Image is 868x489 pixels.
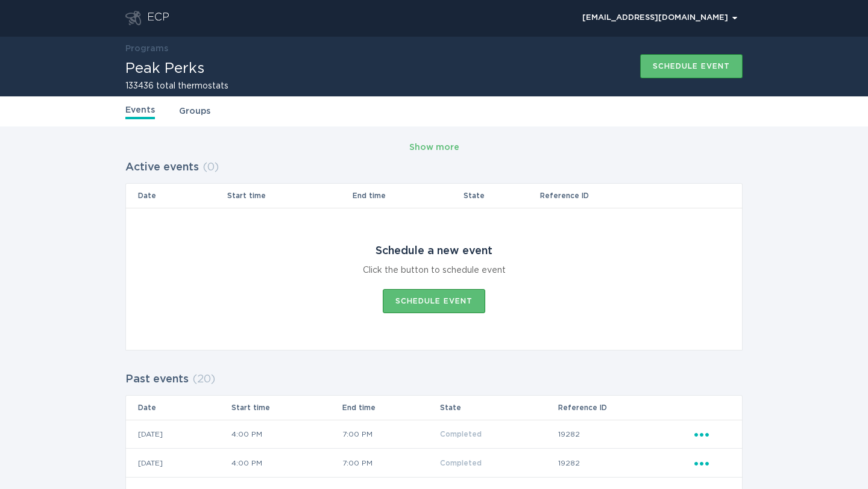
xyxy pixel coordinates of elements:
td: 4:00 PM [231,449,342,478]
h2: 133436 total thermostats [125,82,228,90]
div: Schedule event [395,297,473,305]
tr: Table Headers [126,184,742,208]
tr: eff364f562a34bf384968177ab97a0e1 [126,420,742,449]
button: Go to dashboard [125,11,141,25]
tr: Table Headers [126,396,742,420]
th: Date [126,396,231,420]
div: Click the button to schedule event [363,264,506,277]
th: State [463,184,540,208]
th: Reference ID [558,396,694,420]
td: [DATE] [126,449,231,478]
td: 19282 [558,420,694,449]
h2: Past events [125,369,189,390]
div: Show more [409,141,459,154]
span: Completed [440,431,482,438]
h1: Peak Perks [125,61,228,76]
button: Open user account details [577,9,743,27]
div: ECP [147,11,169,25]
td: 4:00 PM [231,420,342,449]
th: Start time [227,184,352,208]
th: End time [352,184,462,208]
h2: Active events [125,157,199,178]
div: Schedule a new event [376,244,492,258]
td: 19282 [558,449,694,478]
div: Popover menu [577,9,743,27]
a: Programs [125,45,168,53]
a: Events [125,104,155,119]
th: Date [126,184,227,208]
span: Completed [440,459,482,467]
td: [DATE] [126,420,231,449]
button: Schedule event [383,289,485,313]
th: Reference ID [539,184,694,208]
span: ( 0 ) [203,162,219,173]
th: End time [342,396,439,420]
th: Start time [231,396,342,420]
div: Popover menu [694,428,730,441]
td: 7:00 PM [342,449,439,478]
button: Schedule event [640,54,743,78]
button: Show more [409,139,459,157]
div: Popover menu [694,456,730,470]
span: ( 20 ) [192,374,215,385]
tr: dd5816f0c2e8451fbc0b68b0857d0d73 [126,449,742,478]
td: 7:00 PM [342,420,439,449]
div: Schedule event [653,63,730,70]
a: Groups [179,105,210,118]
th: State [439,396,558,420]
div: [EMAIL_ADDRESS][DOMAIN_NAME] [582,14,737,22]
